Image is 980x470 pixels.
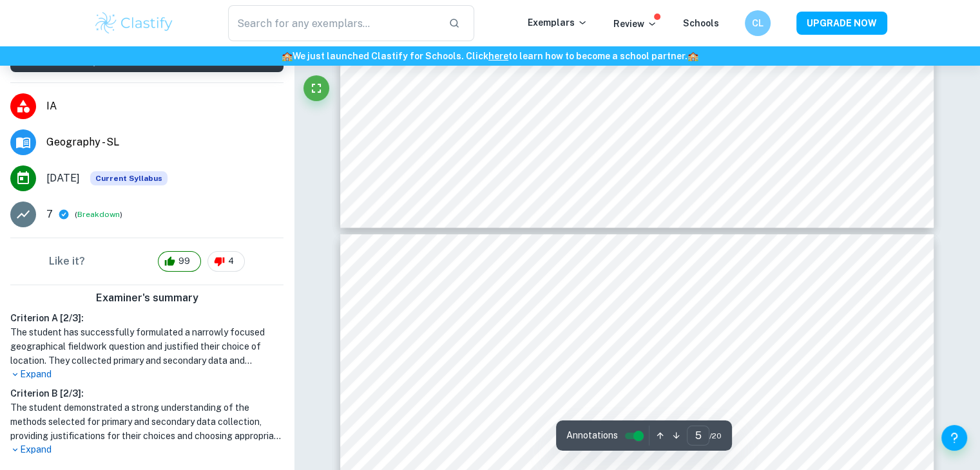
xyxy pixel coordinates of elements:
span: 4 [221,255,241,268]
span: / 20 [709,430,722,442]
h6: Like it? [49,254,85,269]
a: Schools [683,18,719,28]
button: CL [745,10,771,36]
button: Breakdown [77,209,120,220]
img: Clastify logo [93,10,175,36]
input: Search for any exemplars... [228,5,439,41]
div: This exemplar is based on the current syllabus. Feel free to refer to it for inspiration/ideas wh... [90,171,168,185]
div: 4 [207,251,245,272]
h6: Criterion B [ 2 / 3 ]: [10,386,283,400]
span: 🏫 [282,51,293,61]
h1: The student demonstrated a strong understanding of the methods selected for primary and secondary... [10,400,283,443]
button: UPGRADE NOW [796,12,887,35]
button: Fullscreen [303,75,329,101]
button: Help and Feedback [941,425,967,451]
h6: Examiner's summary [5,290,289,306]
span: Annotations [566,429,618,442]
span: 🏫 [687,51,698,61]
span: Current Syllabus [90,171,168,185]
div: 99 [158,251,201,272]
span: ( ) [75,209,122,221]
span: 99 [171,255,197,268]
span: [DATE] [46,171,80,186]
h6: We just launched Clastify for Schools. Click to learn how to become a school partner. [3,49,977,63]
h6: CL [750,16,765,30]
h1: The student has successfully formulated a narrowly focused geographical fieldwork question and ju... [10,325,283,368]
span: Geography - SL [46,135,283,150]
p: Expand [10,443,283,456]
p: Exemplars [528,15,588,30]
span: IA [46,99,283,114]
p: Expand [10,368,283,381]
a: here [488,51,508,61]
p: 7 [46,207,53,222]
h6: Criterion A [ 2 / 3 ]: [10,311,283,325]
p: Review [613,17,657,31]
